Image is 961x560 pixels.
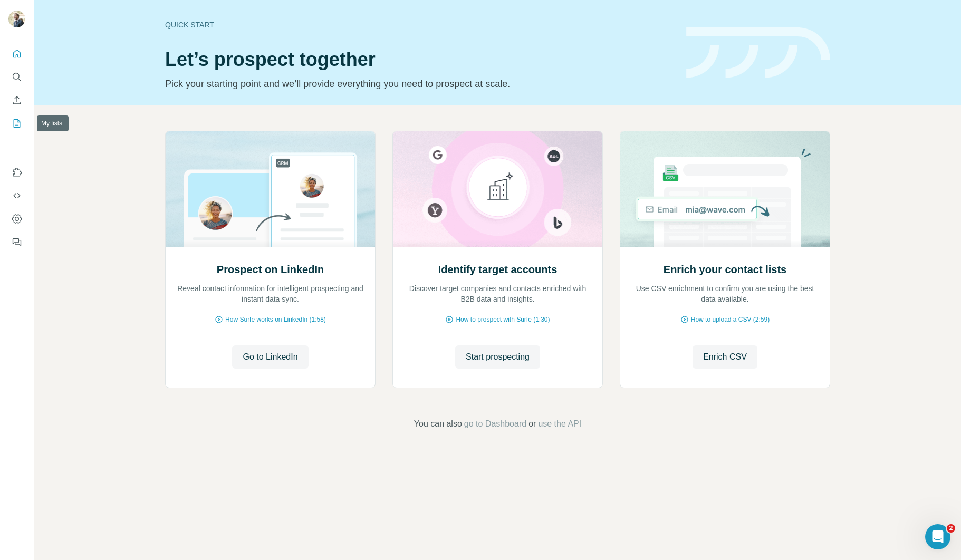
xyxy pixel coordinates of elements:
span: You can also [414,418,462,430]
p: Discover target companies and contacts enriched with B2B data and insights. [403,283,592,304]
img: Prospect on LinkedIn [165,131,376,247]
img: Identify target accounts [392,131,603,247]
p: Use CSV enrichment to confirm you are using the best data available. [631,283,819,304]
span: How to prospect with Surfe (1:30) [456,315,550,324]
button: Quick start [8,44,25,63]
button: Use Surfe on LinkedIn [8,163,25,182]
img: Enrich your contact lists [620,131,830,247]
span: Start prospecting [466,351,530,363]
button: Enrich CSV [693,345,757,369]
button: Feedback [8,233,25,252]
button: go to Dashboard [464,418,526,430]
h2: Prospect on LinkedIn [217,262,324,277]
button: Use Surfe API [8,186,25,205]
span: or [528,418,536,430]
button: Go to LinkedIn [232,345,308,369]
p: Reveal contact information for intelligent prospecting and instant data sync. [176,283,364,304]
h1: Let’s prospect together [165,49,674,70]
button: Dashboard [8,209,25,228]
img: banner [686,27,830,79]
button: My lists [8,114,25,133]
button: Start prospecting [455,345,540,369]
span: Enrich CSV [703,351,747,363]
button: Enrich CSV [8,91,25,110]
button: use the API [538,418,581,430]
h2: Identify target accounts [438,262,558,277]
h2: Enrich your contact lists [664,262,786,277]
div: Quick start [165,20,674,30]
span: Go to LinkedIn [243,351,297,363]
span: How to upload a CSV (2:59) [691,315,770,324]
span: 2 [947,524,955,533]
img: Avatar [8,11,25,27]
button: Search [8,67,25,86]
p: Pick your starting point and we’ll provide everything you need to prospect at scale. [165,76,674,91]
iframe: Intercom live chat [925,524,950,549]
span: How Surfe works on LinkedIn (1:58) [225,315,326,324]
